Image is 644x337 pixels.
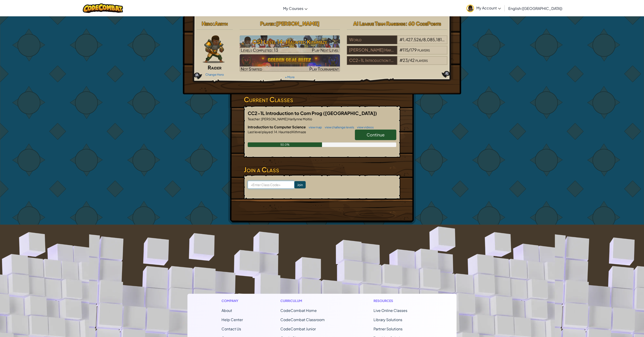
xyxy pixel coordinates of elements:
[221,308,232,313] a: About
[240,35,340,53] a: Play Next Level
[244,94,400,105] h3: Current Classes
[260,20,274,27] span: Player
[278,130,306,134] span: Haunted Kithmaze
[405,20,441,27] span: : 60 CodePoints
[248,130,273,134] span: Last level played
[410,58,415,63] span: 42
[248,125,306,129] span: Introduction to Computer Science
[208,64,221,71] span: Raider
[240,54,340,72] a: Not StartedPlay Tournament
[273,130,273,134] span: :
[410,47,417,52] span: 179
[280,326,316,331] a: CodeCombat Junior
[423,37,445,42] span: 8,085,181
[276,20,319,27] span: [PERSON_NAME]
[241,66,262,72] span: Not Started
[374,308,407,313] a: Live Online Classes
[322,125,354,129] a: view challenge levels
[260,117,261,121] span: :
[353,20,405,27] span: AI League Team Rankings
[347,35,397,44] div: World
[408,58,410,63] span: /
[347,60,447,66] a: CC2-1L Introduction to Com Prog#23/42players
[408,47,410,52] span: /
[312,47,339,53] span: Play Next Level
[355,125,374,129] a: view videos
[323,110,377,116] span: ([GEOGRAPHIC_DATA])
[83,3,123,13] img: CodeCombat logo
[294,181,306,188] input: Join
[400,37,403,42] span: #
[374,326,402,331] a: Partner Solutions
[476,6,501,10] span: My Account
[400,58,403,63] span: #
[261,117,312,121] span: [PERSON_NAME] Harllynne Moltio
[248,142,322,147] div: 50.0%
[306,125,322,129] a: view map
[415,58,428,63] span: players
[347,50,447,55] a: [PERSON_NAME] Harllynne [PERSON_NAME]#115/179players
[280,298,336,303] h1: Curriculum
[248,117,260,121] span: Teacher
[221,317,243,322] a: Help Center
[403,37,421,42] span: 1,427,526
[280,308,317,313] span: CodeCombat Home
[347,46,397,55] div: [PERSON_NAME] Harllynne [PERSON_NAME]
[248,110,323,116] span: CC2-1L Introduction to Com Prog
[508,6,562,11] span: English ([GEOGRAPHIC_DATA])
[273,130,278,134] span: 14.
[215,20,228,27] span: Arryn
[240,37,340,47] h3: CS1 Level 14: Haunted Kithmaze
[403,58,408,63] span: 23
[466,5,474,12] img: avatar
[309,66,339,72] span: Play Tournament
[367,132,385,137] span: Continue
[248,181,294,189] input: <Enter Class Code>
[274,20,276,27] span: :
[244,164,400,175] h3: Join a Class
[417,47,430,52] span: players
[205,73,224,76] a: Change Hero
[403,47,408,52] span: 115
[240,54,340,72] img: Golden Goal
[285,75,295,79] a: + More
[280,317,325,322] a: CodeCombat Classroom
[374,317,402,322] a: Library Solutions
[241,47,278,53] span: Levels Completed: 13
[203,35,225,63] img: raider-pose.png
[202,20,213,27] span: Hero
[347,56,397,65] div: CC2-1L Introduction to Com Prog
[281,2,310,14] a: My Courses
[221,298,243,303] h1: Company
[374,298,423,303] h1: Resources
[464,1,503,15] a: My Account
[213,20,215,27] span: :
[221,326,241,331] span: Contact Us
[347,40,447,45] a: World#1,427,526/8,085,181players
[400,47,403,52] span: #
[421,37,423,42] span: /
[506,2,565,14] a: English ([GEOGRAPHIC_DATA])
[283,6,303,11] span: My Courses
[240,35,340,53] img: CS1 Level 14: Haunted Kithmaze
